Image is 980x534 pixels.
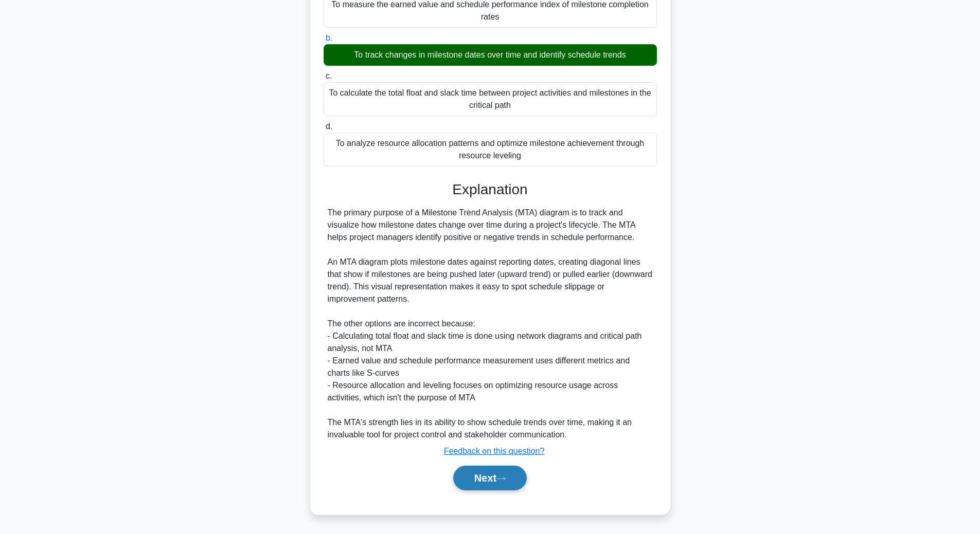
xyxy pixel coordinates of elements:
[324,44,657,66] div: To track changes in milestone dates over time and identify schedule trends
[326,33,332,42] span: b.
[324,133,657,167] div: To analyze resource allocation patterns and optimize milestone achievement through resource leveling
[326,122,332,131] span: d.
[444,447,545,455] a: Feedback on this question?
[326,71,332,80] span: c.
[324,82,657,116] div: To calculate the total float and slack time between project activities and milestones in the crit...
[330,181,651,198] h3: Explanation
[328,207,653,441] div: The primary purpose of a Milestone Trend Analysis (MTA) diagram is to track and visualize how mil...
[453,466,527,490] button: Next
